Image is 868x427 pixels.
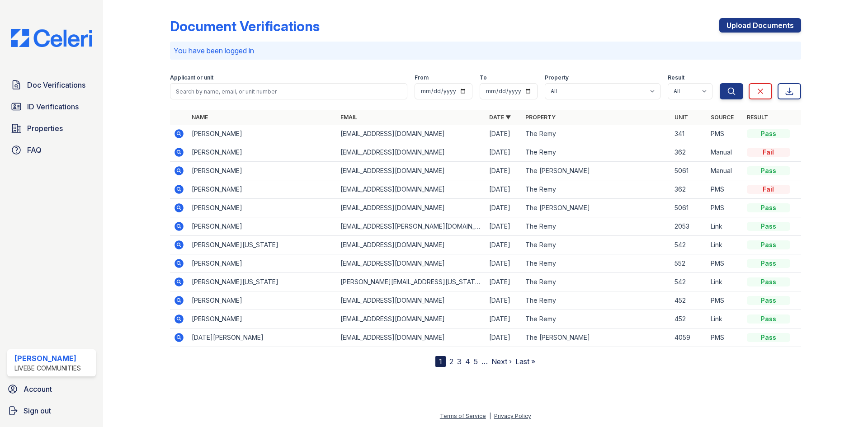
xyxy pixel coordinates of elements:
[337,180,486,199] td: [EMAIL_ADDRESS][DOMAIN_NAME]
[707,310,743,328] td: Link
[671,180,707,199] td: 362
[671,291,707,310] td: 452
[707,217,743,236] td: Link
[486,180,522,199] td: [DATE]
[337,125,486,143] td: [EMAIL_ADDRESS][DOMAIN_NAME]
[340,114,357,121] a: Email
[486,254,522,273] td: [DATE]
[188,180,337,199] td: [PERSON_NAME]
[747,240,790,249] div: Pass
[515,357,535,366] a: Last »
[486,291,522,310] td: [DATE]
[707,328,743,347] td: PMS
[337,291,486,310] td: [EMAIL_ADDRESS][DOMAIN_NAME]
[188,199,337,217] td: [PERSON_NAME]
[707,273,743,291] td: Link
[188,125,337,143] td: [PERSON_NAME]
[522,273,670,291] td: The Remy
[486,125,522,143] td: [DATE]
[7,119,96,137] a: Properties
[337,162,486,180] td: [EMAIL_ADDRESS][DOMAIN_NAME]
[671,125,707,143] td: 341
[337,254,486,273] td: [EMAIL_ADDRESS][DOMAIN_NAME]
[747,166,790,175] div: Pass
[415,74,429,81] label: From
[481,356,488,367] span: …
[188,273,337,291] td: [PERSON_NAME][US_STATE]
[671,143,707,162] td: 362
[545,74,569,81] label: Property
[491,357,512,366] a: Next ›
[671,217,707,236] td: 2053
[525,114,556,121] a: Property
[671,254,707,273] td: 552
[522,328,670,347] td: The [PERSON_NAME]
[671,328,707,347] td: 4059
[14,364,81,373] div: LiveBe Communities
[489,114,511,121] a: Date ▼
[668,74,684,81] label: Result
[192,114,208,121] a: Name
[486,328,522,347] td: [DATE]
[747,296,790,305] div: Pass
[522,291,670,310] td: The Remy
[671,162,707,180] td: 5061
[671,273,707,291] td: 542
[465,357,470,366] a: 4
[747,185,790,194] div: Fail
[747,314,790,324] div: Pass
[707,291,743,310] td: PMS
[188,162,337,180] td: [PERSON_NAME]
[435,356,446,367] div: 1
[522,199,670,217] td: The [PERSON_NAME]
[4,402,99,420] a: Sign out
[188,254,337,273] td: [PERSON_NAME]
[337,143,486,162] td: [EMAIL_ADDRESS][DOMAIN_NAME]
[747,333,790,342] div: Pass
[337,328,486,347] td: [EMAIL_ADDRESS][DOMAIN_NAME]
[522,180,670,199] td: The Remy
[27,123,63,134] span: Properties
[707,199,743,217] td: PMS
[486,310,522,328] td: [DATE]
[440,413,486,419] a: Terms of Service
[7,76,96,94] a: Doc Verifications
[486,236,522,254] td: [DATE]
[337,310,486,328] td: [EMAIL_ADDRESS][DOMAIN_NAME]
[188,143,337,162] td: [PERSON_NAME]
[24,405,51,416] span: Sign out
[747,259,790,268] div: Pass
[522,310,670,328] td: The Remy
[7,98,96,116] a: ID Verifications
[747,203,790,212] div: Pass
[719,18,801,33] a: Upload Documents
[522,236,670,254] td: The Remy
[480,74,487,81] label: To
[4,380,99,398] a: Account
[671,310,707,328] td: 452
[337,273,486,291] td: [PERSON_NAME][EMAIL_ADDRESS][US_STATE][DOMAIN_NAME]
[707,125,743,143] td: PMS
[711,114,734,121] a: Source
[747,114,768,121] a: Result
[486,199,522,217] td: [DATE]
[174,45,797,56] p: You have been logged in
[522,217,670,236] td: The Remy
[27,145,42,155] span: FAQ
[494,413,531,419] a: Privacy Policy
[27,80,85,90] span: Doc Verifications
[707,180,743,199] td: PMS
[14,353,81,364] div: [PERSON_NAME]
[707,162,743,180] td: Manual
[671,236,707,254] td: 542
[486,273,522,291] td: [DATE]
[486,217,522,236] td: [DATE]
[747,222,790,231] div: Pass
[671,199,707,217] td: 5061
[486,143,522,162] td: [DATE]
[675,114,688,121] a: Unit
[24,384,52,394] span: Account
[522,254,670,273] td: The Remy
[522,125,670,143] td: The Remy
